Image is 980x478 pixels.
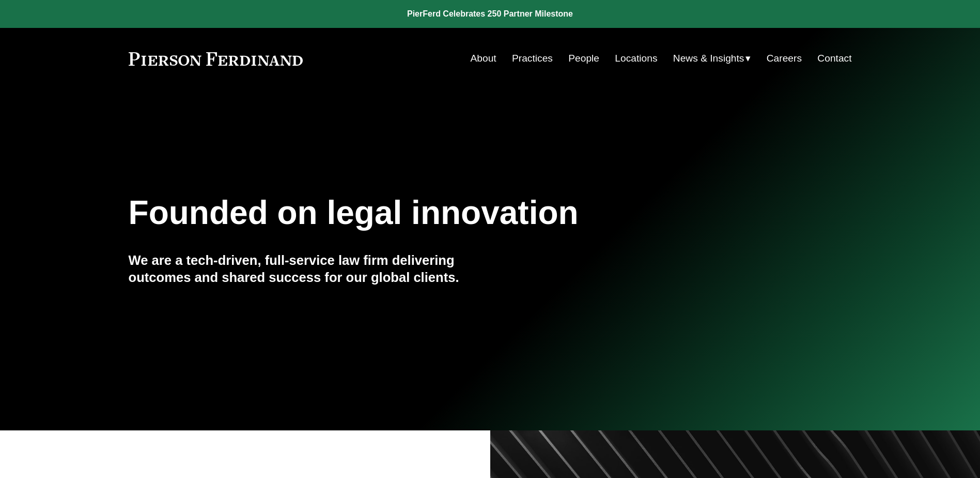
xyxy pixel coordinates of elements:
a: Contact [817,49,851,68]
h1: Founded on legal innovation [129,194,732,232]
a: Locations [615,49,657,68]
span: News & Insights [673,50,744,68]
a: About [471,49,496,68]
a: Careers [767,49,802,68]
a: Practices [512,49,553,68]
a: folder dropdown [673,49,751,68]
h4: We are a tech-driven, full-service law firm delivering outcomes and shared success for our global... [129,252,490,286]
a: People [568,49,599,68]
